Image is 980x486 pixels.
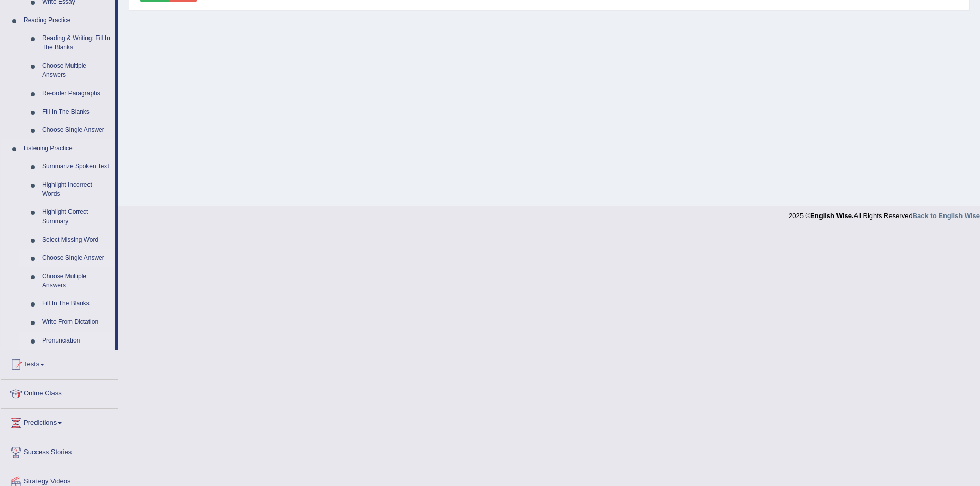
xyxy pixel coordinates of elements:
[38,121,115,139] a: Choose Single Answer
[38,231,115,249] a: Select Missing Word
[38,84,115,103] a: Re-order Paragraphs
[38,157,115,176] a: Summarize Spoken Text
[38,203,115,230] a: Highlight Correct Summary
[38,176,115,203] a: Highlight Incorrect Words
[38,57,115,84] a: Choose Multiple Answers
[38,267,115,295] a: Choose Multiple Answers
[1,409,118,435] a: Predictions
[789,206,980,221] div: 2025 © All Rights Reserved
[810,212,853,220] strong: English Wise.
[38,29,115,57] a: Reading & Writing: Fill In The Blanks
[38,249,115,267] a: Choose Single Answer
[19,139,115,158] a: Listening Practice
[38,103,115,121] a: Fill In The Blanks
[1,438,118,464] a: Success Stories
[913,212,980,220] a: Back to English Wise
[38,332,115,350] a: Pronunciation
[1,380,118,405] a: Online Class
[19,11,115,30] a: Reading Practice
[1,350,118,376] a: Tests
[38,295,115,313] a: Fill In The Blanks
[38,313,115,332] a: Write From Dictation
